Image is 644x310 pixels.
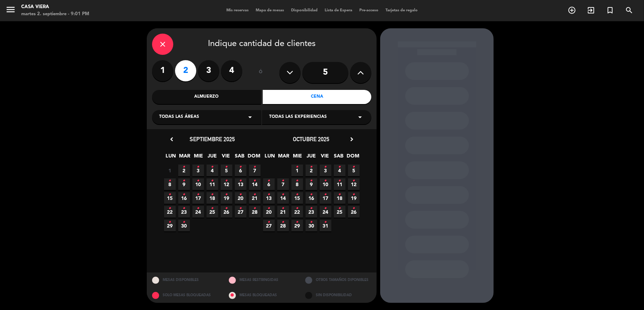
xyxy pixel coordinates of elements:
i: • [268,175,270,186]
i: close [158,40,167,48]
span: 21 [249,192,261,204]
div: OTROS TAMAÑOS DIPONIBLES [300,272,377,288]
i: • [254,161,256,173]
i: • [254,175,256,186]
i: • [254,203,256,214]
span: 12 [221,178,232,190]
span: 24 [320,206,331,218]
i: • [310,175,313,186]
i: • [268,189,270,200]
span: 23 [178,206,190,218]
label: 3 [198,60,219,81]
i: • [296,217,298,228]
i: • [353,161,355,173]
span: Disponibilidad [288,8,321,12]
span: 22 [164,206,176,218]
span: 5 [348,165,360,176]
i: • [254,189,256,200]
span: 1 [164,165,176,176]
i: • [338,189,341,200]
span: 24 [192,206,204,218]
i: • [211,203,214,214]
span: 18 [334,192,346,204]
i: • [239,175,242,186]
i: menu [5,4,16,15]
span: Tarjetas de regalo [382,8,421,12]
span: 5 [221,165,232,176]
div: SIN DISPONIBILIDAD [300,288,377,303]
i: • [310,217,313,228]
i: • [338,161,341,173]
span: 27 [235,206,246,218]
span: Mapa de mesas [252,8,288,12]
span: 21 [277,206,289,218]
span: Todas las experiencias [269,114,327,121]
i: add_circle_outline [568,6,576,15]
span: 30 [178,220,190,231]
span: 2 [306,165,317,176]
i: • [239,203,242,214]
i: • [169,175,171,186]
i: • [310,189,313,200]
i: • [310,161,313,173]
label: 1 [152,60,173,81]
span: VIE [220,152,232,163]
span: DOM [248,152,260,163]
i: • [353,189,355,200]
div: Casa Viera [21,4,89,11]
i: • [282,175,284,186]
i: • [183,175,185,186]
i: arrow_drop_down [356,113,364,121]
span: 10 [320,178,331,190]
span: 31 [320,220,331,231]
span: 4 [334,165,346,176]
span: 20 [263,206,275,218]
i: • [296,189,298,200]
span: 20 [235,192,246,204]
span: JUE [207,152,218,163]
div: ó [249,60,272,85]
i: • [296,175,298,186]
i: • [324,203,327,214]
i: • [268,217,270,228]
div: martes 2. septiembre - 9:01 PM [21,11,89,18]
i: • [169,189,171,200]
span: MIE [193,152,204,163]
span: 13 [263,192,275,204]
span: SAB [234,152,246,163]
i: • [282,189,284,200]
span: 3 [320,165,331,176]
i: • [239,161,242,173]
span: 17 [320,192,331,204]
span: 9 [178,178,190,190]
span: Mis reservas [223,8,252,12]
span: SAB [333,152,345,163]
i: • [183,217,185,228]
span: 6 [263,178,275,190]
span: septiembre 2025 [190,136,235,143]
span: 25 [207,206,218,218]
span: MIE [292,152,303,163]
span: 8 [164,178,176,190]
i: • [225,175,228,186]
div: SOLO MESAS BLOQUEADAS [147,288,224,303]
i: • [324,217,327,228]
i: • [324,189,327,200]
span: 15 [164,192,176,204]
i: arrow_drop_down [246,113,254,121]
i: • [296,203,298,214]
span: 18 [207,192,218,204]
span: 7 [277,178,289,190]
i: • [211,189,214,200]
i: • [338,175,341,186]
span: Todas las áreas [159,114,199,121]
span: 25 [334,206,346,218]
span: 10 [192,178,204,190]
i: • [197,189,199,200]
span: 8 [291,178,303,190]
i: • [268,203,270,214]
button: menu [5,4,16,17]
span: DOM [347,152,359,163]
span: 9 [306,178,317,190]
i: • [197,161,199,173]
